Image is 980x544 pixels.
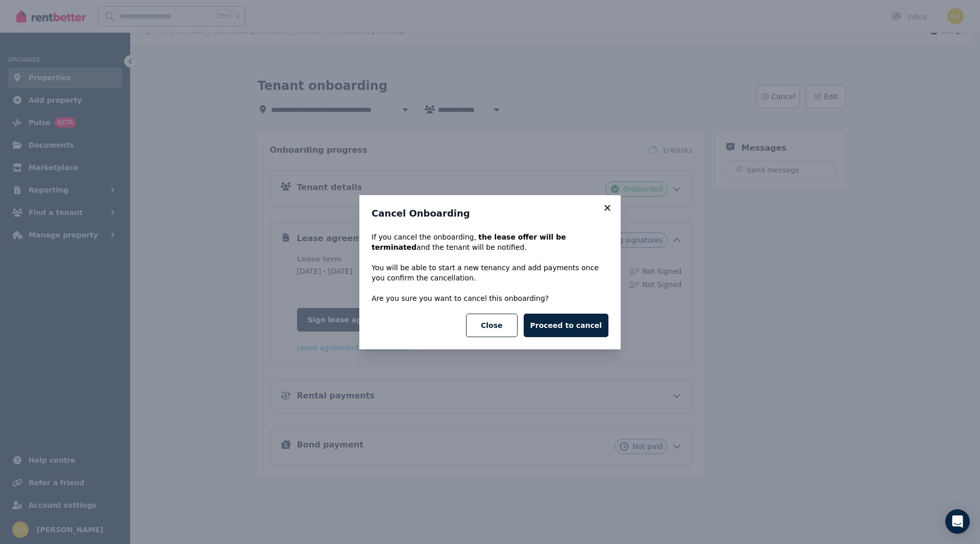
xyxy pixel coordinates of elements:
[372,207,608,220] h3: Cancel Onboarding
[466,314,518,337] button: Close
[524,314,608,337] button: Proceed to cancel
[372,293,608,303] p: Are you sure you want to cancel this onboarding?
[372,263,608,283] p: You will be able to start a new tenancy and add payments once you confirm the cancellation.
[372,232,608,252] p: If you cancel the onboarding, and the tenant will be notified.
[945,509,970,534] div: Open Intercom Messenger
